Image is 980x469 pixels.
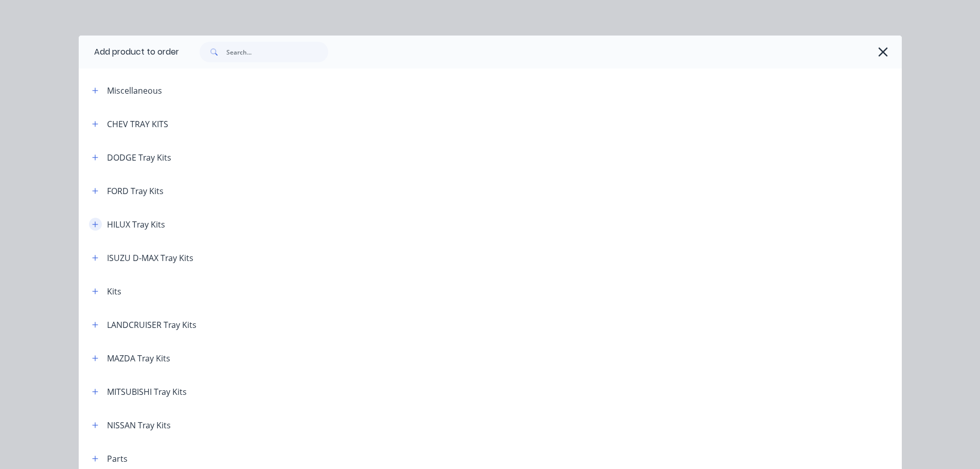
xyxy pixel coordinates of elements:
div: LANDCRUISER Tray Kits [107,319,197,331]
div: Kits [107,285,121,298]
div: HILUX Tray Kits [107,218,165,231]
div: MAZDA Tray Kits [107,352,170,364]
div: Miscellaneous [107,84,162,97]
div: CHEV TRAY KITS [107,118,168,130]
div: Add product to order [79,36,179,68]
div: NISSAN Tray Kits [107,419,171,431]
div: ISUZU D-MAX Tray Kits [107,252,193,264]
input: Search... [226,42,328,62]
div: MITSUBISHI Tray Kits [107,386,187,398]
div: Parts [107,453,128,465]
div: DODGE Tray Kits [107,151,171,164]
div: FORD Tray Kits [107,185,164,197]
